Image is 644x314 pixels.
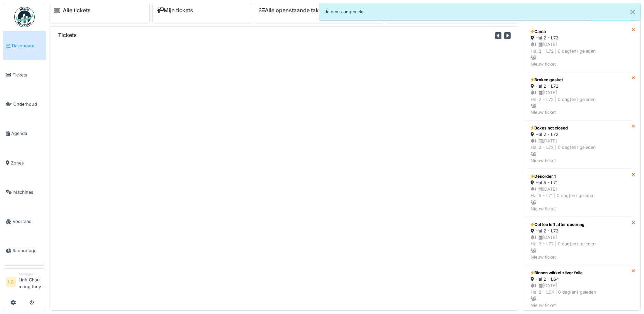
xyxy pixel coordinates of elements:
a: Voorraad [3,207,46,236]
div: Manager [19,272,43,277]
a: LC ManagerLinh Chau mong thuy [6,272,43,294]
span: Onderhoud [13,101,43,107]
span: Rapportage [13,247,43,254]
a: Cama Hal 2 - L72 1 |[DATE]Hal 2 - L72 | 0 dag(en) geleden Nieuw ticket [526,24,632,72]
span: Tickets [13,72,43,78]
a: Onderhoud [3,90,46,119]
a: Machines [3,177,46,207]
div: Cama [531,29,627,35]
a: Dashboard [3,31,46,60]
a: Tickets [3,60,46,89]
div: 1 | [DATE] Hal 2 - L64 | 0 dag(en) geleden Nieuw ticket [531,282,627,309]
a: Alle tickets [63,7,91,14]
span: Dashboard [12,42,43,49]
a: Desorder 1 Hal 5 - L71 1 |[DATE]Hal 5 - L71 | 0 dag(en) geleden Nieuw ticket [526,169,632,217]
span: Machines [13,189,43,195]
div: Hal 2 - L72 [531,83,627,89]
div: Boxes not closed [531,125,627,131]
a: Broken gasket Hal 2 - L72 1 |[DATE]Hal 2 - L72 | 0 dag(en) geleden Nieuw ticket [526,72,632,120]
div: Hal 2 - L64 [531,276,627,282]
div: Hal 5 - L71 [531,179,627,186]
div: Desorder 1 [531,173,627,179]
div: Broken gasket [531,77,627,83]
a: Zones [3,148,46,177]
h6: Tickets [58,32,77,38]
a: Rapportage [3,236,46,265]
a: Binnen wikkel zilver folie Hal 2 - L64 1 |[DATE]Hal 2 - L64 | 0 dag(en) geleden Nieuw ticket [526,265,632,313]
div: Je bent aangemeld. [319,3,641,21]
img: Badge_color-CXgf-gQk.svg [14,7,35,27]
div: Hal 2 - L72 [531,228,627,234]
div: Coffee left after dosering [531,222,627,228]
a: Alle openstaande taken [259,7,325,14]
div: Hal 2 - L72 [531,131,627,138]
li: LC [6,277,16,287]
div: 1 | [DATE] Hal 5 - L71 | 0 dag(en) geleden Nieuw ticket [531,186,627,212]
a: Agenda [3,119,46,148]
div: 1 | [DATE] Hal 2 - L72 | 0 dag(en) geleden Nieuw ticket [531,89,627,116]
div: Binnen wikkel zilver folie [531,270,627,276]
div: Hal 2 - L72 [531,35,627,41]
a: Mijn tickets [157,7,193,14]
span: Zones [11,160,43,166]
span: Agenda [11,130,43,137]
span: Voorraad [13,218,43,225]
div: 1 | [DATE] Hal 2 - L72 | 0 dag(en) geleden Nieuw ticket [531,138,627,164]
a: Coffee left after dosering Hal 2 - L72 1 |[DATE]Hal 2 - L72 | 0 dag(en) geleden Nieuw ticket [526,217,632,265]
button: Close [625,3,640,21]
a: Boxes not closed Hal 2 - L72 1 |[DATE]Hal 2 - L72 | 0 dag(en) geleden Nieuw ticket [526,120,632,169]
div: 1 | [DATE] Hal 2 - L72 | 0 dag(en) geleden Nieuw ticket [531,234,627,260]
li: Linh Chau mong thuy [19,272,43,293]
div: 1 | [DATE] Hal 2 - L72 | 0 dag(en) geleden Nieuw ticket [531,41,627,67]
